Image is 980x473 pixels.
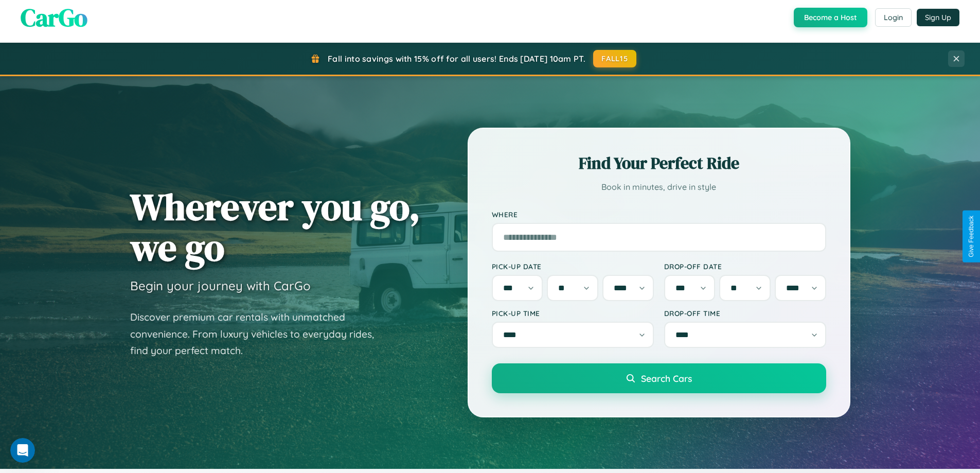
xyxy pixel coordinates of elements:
button: Become a Host [794,8,867,27]
label: Drop-off Time [664,309,826,318]
h2: Find Your Perfect Ride [492,152,826,174]
h1: Wherever you go, we go [130,186,420,268]
button: Search Cars [492,363,826,393]
button: Login [875,8,912,27]
span: CarGo [21,1,87,34]
label: Drop-off Date [664,262,826,271]
span: Search Cars [641,373,692,384]
div: Give Feedback [968,216,975,257]
span: Fall into savings with 15% off for all users! Ends [DATE] 10am PT. [328,54,585,64]
iframe: Intercom live chat [10,438,35,463]
label: Where [492,210,826,219]
h3: Begin your journey with CarGo [130,278,311,293]
button: Sign Up [917,9,959,26]
label: Pick-up Time [492,309,654,318]
button: FALL15 [593,50,636,67]
label: Pick-up Date [492,262,654,271]
p: Discover premium car rentals with unmatched convenience. From luxury vehicles to everyday rides, ... [130,309,387,359]
p: Book in minutes, drive in style [492,180,826,195]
